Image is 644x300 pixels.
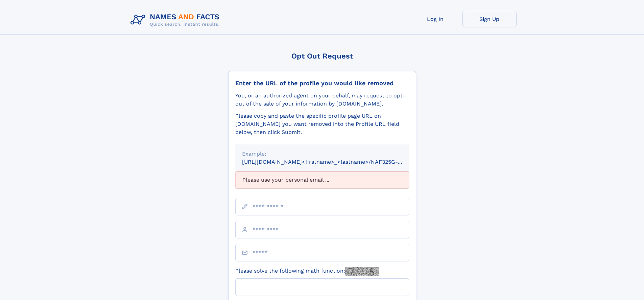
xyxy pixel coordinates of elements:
div: Example: [242,150,402,158]
a: Sign Up [462,11,517,27]
div: Please copy and paste the specific profile page URL on [DOMAIN_NAME] you want removed into the Pr... [235,112,409,136]
div: You, or an authorized agent on your behalf, may request to opt-out of the sale of your informatio... [235,92,409,108]
div: Please use your personal email ... [235,171,409,188]
img: Logo Names and Facts [128,11,225,29]
label: Please solve the following math function: [235,267,379,276]
small: [URL][DOMAIN_NAME]<firstname>_<lastname>/NAF325G-xxxxxxxx [242,159,422,165]
div: Enter the URL of the profile you would like removed [235,79,409,87]
a: Log In [408,11,462,27]
div: Opt Out Request [228,52,416,60]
